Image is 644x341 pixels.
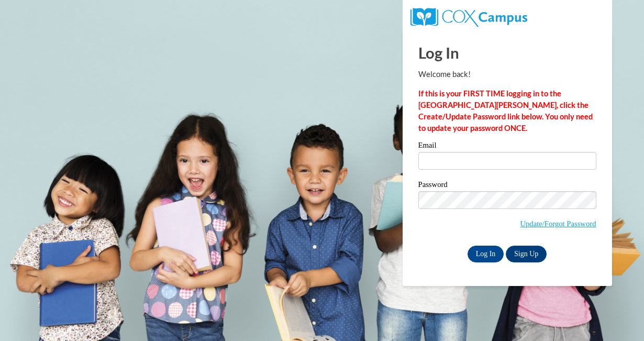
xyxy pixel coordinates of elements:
label: Password [418,181,596,191]
h1: Log In [418,42,596,63]
strong: If this is your FIRST TIME logging in to the [GEOGRAPHIC_DATA][PERSON_NAME], click the Create/Upd... [418,89,593,133]
a: COX Campus [410,12,527,21]
label: Email [418,141,596,152]
p: Welcome back! [418,69,596,80]
a: Sign Up [506,246,547,262]
img: COX Campus [410,8,527,27]
input: Log In [468,246,504,262]
a: Update/Forgot Password [520,219,596,228]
